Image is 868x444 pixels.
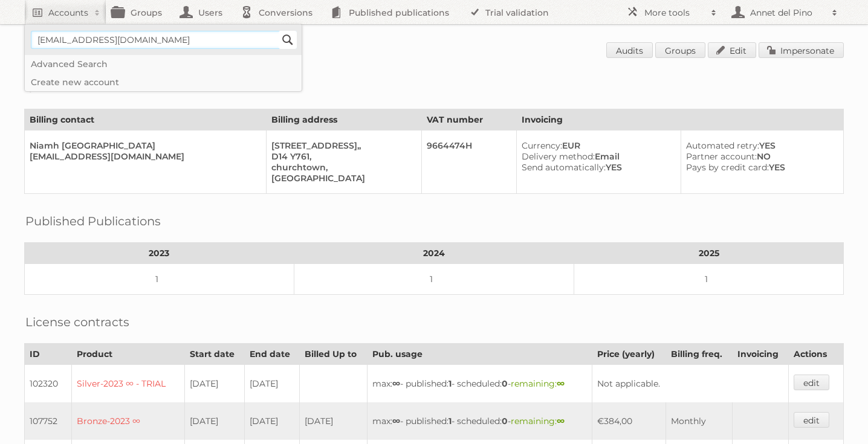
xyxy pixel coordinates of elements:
div: EUR [522,140,671,151]
th: Start date [184,344,244,365]
th: ID [25,344,72,365]
div: churchtown, [271,162,411,173]
td: [DATE] [299,402,367,440]
div: NO [686,151,834,162]
div: YES [522,162,671,173]
th: 2023 [25,243,294,264]
h1: Account 87233: [PERSON_NAME] & Sons [24,42,844,60]
div: [GEOGRAPHIC_DATA] [271,173,411,184]
th: Billed Up to [299,344,367,365]
td: €384,00 [592,402,666,440]
span: Currency: [522,140,562,151]
div: D14 Y761, [271,151,411,162]
div: Email [522,151,671,162]
th: Price (yearly) [592,344,666,365]
h2: More tools [644,7,705,19]
a: edit [794,412,829,428]
td: Bronze-2023 ∞ [72,402,185,440]
td: max: - published: - scheduled: - [367,402,592,440]
strong: 1 [449,416,452,426]
span: Partner account: [686,151,757,162]
td: 1 [574,264,844,295]
span: Automated retry: [686,140,759,151]
td: max: - published: - scheduled: - [367,365,592,403]
a: Edit [708,42,756,58]
td: 1 [25,264,294,295]
th: Billing freq. [666,344,733,365]
th: Invoicing [733,344,788,365]
span: remaining: [511,378,565,389]
td: [DATE] [244,365,299,403]
h2: Annet del Pino [747,7,826,19]
th: Billing address [267,109,421,130]
td: Monthly [666,402,733,440]
th: Pub. usage [367,344,592,365]
td: [DATE] [244,402,299,440]
a: Impersonate [759,42,844,58]
h2: Published Publications [25,212,161,230]
h2: Accounts [48,7,88,19]
span: Pays by credit card: [686,162,769,173]
td: 1 [294,264,574,295]
th: 2024 [294,243,574,264]
a: Create new account [25,73,302,91]
td: 102320 [25,365,72,403]
th: End date [244,344,299,365]
a: Advanced Search [25,55,302,73]
td: 9664474H [421,130,516,194]
strong: 1 [449,378,452,389]
div: Niamh [GEOGRAPHIC_DATA] [30,140,256,151]
input: Search [279,31,297,49]
strong: ∞ [392,416,400,426]
th: VAT number [421,109,516,130]
strong: 0 [502,378,508,389]
th: Product [72,344,185,365]
span: Send automatically: [522,162,606,173]
div: [EMAIL_ADDRESS][DOMAIN_NAME] [30,151,256,162]
th: Invoicing [516,109,843,130]
td: Not applicable. [592,365,789,403]
td: Silver-2023 ∞ - TRIAL [72,365,185,403]
strong: ∞ [557,378,565,389]
td: 107752 [25,402,72,440]
a: edit [794,375,829,390]
th: Billing contact [25,109,267,130]
div: [STREET_ADDRESS],, [271,140,411,151]
th: Actions [788,344,843,365]
div: YES [686,162,834,173]
span: Delivery method: [522,151,595,162]
a: Groups [655,42,705,58]
td: [DATE] [184,402,244,440]
td: [DATE] [184,365,244,403]
strong: ∞ [557,416,565,426]
th: 2025 [574,243,844,264]
h2: License contracts [25,313,129,331]
strong: 0 [502,416,508,426]
div: YES [686,140,834,151]
a: Audits [606,42,653,58]
strong: ∞ [392,378,400,389]
span: remaining: [511,416,565,426]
